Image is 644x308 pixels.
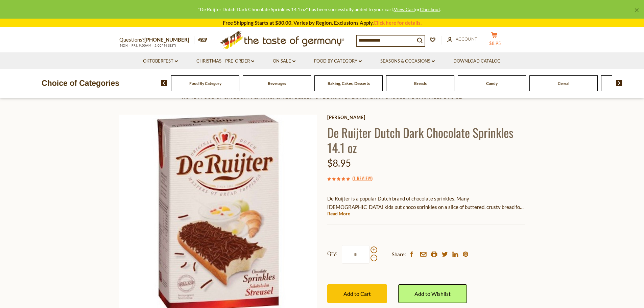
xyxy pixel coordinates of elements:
[374,20,422,26] a: Click here for details.
[342,245,369,264] input: Qty:
[558,81,569,86] a: Cereal
[327,249,337,258] strong: Qty:
[447,35,477,43] a: Account
[327,157,351,169] span: $8.95
[484,32,505,49] button: $8.95
[327,194,525,211] p: De Ruijter is a popular Dutch brand of chocolate sprinkles. Many [DEMOGRAPHIC_DATA] kids put choc...
[394,6,415,12] a: View Cart
[352,175,373,182] span: ( )
[398,284,467,303] a: Add to Wishlist
[196,57,254,65] a: Christmas - PRE-ORDER
[189,81,221,86] a: Food By Category
[380,57,435,65] a: Seasons & Occasions
[414,81,427,86] a: Breads
[119,44,177,47] span: MON - FRI, 9:00AM - 5:00PM (EST)
[392,250,406,259] span: Share:
[354,175,371,182] a: 1 Review
[343,290,371,297] span: Add to Cart
[268,81,286,86] a: Beverages
[144,37,189,43] a: [PHONE_NUMBER]
[635,8,639,12] a: ×
[327,115,525,120] a: [PERSON_NAME]
[486,81,498,86] a: Candy
[5,5,633,13] div: "De Ruijter Dutch Dark Chocolate Sprinkles 14.1 oz" has been successfully added to your cart. or .
[328,81,370,86] a: Baking, Cakes, Desserts
[327,284,387,303] button: Add to Cart
[420,6,440,12] a: Checkout
[327,125,525,155] h1: De Ruijter Dutch Dark Chocolate Sprinkles 14.1 oz
[327,210,350,217] a: Read More
[119,35,194,44] p: Questions?
[161,80,167,86] img: previous arrow
[273,57,295,65] a: On Sale
[616,80,622,86] img: next arrow
[453,57,501,65] a: Download Catalog
[143,57,178,65] a: Oktoberfest
[456,36,477,42] span: Account
[489,41,501,46] span: $8.95
[314,57,362,65] a: Food By Category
